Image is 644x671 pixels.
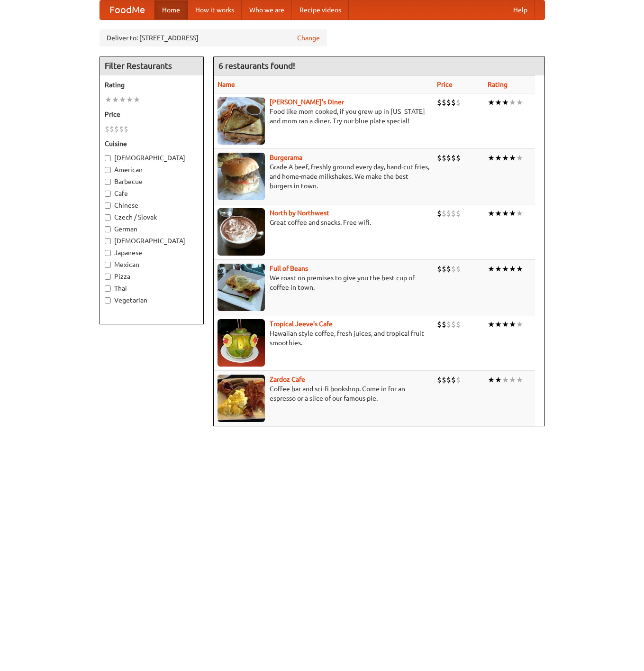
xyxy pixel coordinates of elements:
[105,94,112,105] li: ★
[105,238,111,244] input: [DEMOGRAPHIC_DATA]
[105,124,109,134] li: $
[495,153,502,163] li: ★
[488,319,495,330] li: ★
[437,319,442,330] li: $
[451,264,456,274] li: $
[105,189,199,198] label: Cafe
[218,273,429,292] p: We roast on premises to give you the best cup of coffee in town.
[105,297,111,303] input: Vegetarian
[451,208,456,219] li: $
[105,250,111,256] input: Japanese
[502,208,509,219] li: ★
[114,124,119,134] li: $
[488,153,495,163] li: ★
[451,153,456,163] li: $
[506,0,535,19] a: Help
[105,179,111,185] input: Barbecue
[105,212,199,222] label: Czech / Slovak
[297,33,320,43] a: Change
[442,319,446,330] li: $
[516,97,523,108] li: ★
[451,319,456,330] li: $
[509,375,516,385] li: ★
[516,319,523,330] li: ★
[451,375,456,385] li: $
[442,97,446,108] li: $
[105,110,199,119] h5: Price
[100,56,203,75] h4: Filter Restaurants
[437,375,442,385] li: $
[456,264,461,274] li: $
[442,153,446,163] li: $
[442,264,446,274] li: $
[218,81,235,88] a: Name
[109,124,114,134] li: $
[119,124,124,134] li: $
[105,153,199,163] label: [DEMOGRAPHIC_DATA]
[509,153,516,163] li: ★
[105,262,111,268] input: Mexican
[516,264,523,274] li: ★
[218,375,265,422] img: zardoz.jpg
[437,97,442,108] li: $
[105,202,111,209] input: Chinese
[456,97,461,108] li: $
[437,264,442,274] li: $
[516,153,523,163] li: ★
[292,0,349,19] a: Recipe videos
[495,208,502,219] li: ★
[100,0,154,19] a: FoodMe
[105,295,199,305] label: Vegetarian
[105,165,199,175] label: American
[270,209,329,217] b: North by Northwest
[488,208,495,219] li: ★
[270,265,308,272] a: Full of Beans
[502,319,509,330] li: ★
[270,376,305,383] a: Zardoz Cafe
[112,94,119,105] li: ★
[105,226,111,232] input: German
[105,191,111,197] input: Cafe
[105,274,111,280] input: Pizza
[437,81,453,88] a: Price
[105,214,111,221] input: Czech / Slovak
[488,81,508,88] a: Rating
[516,208,523,219] li: ★
[218,162,429,191] p: Grade A beef, freshly ground every day, hand-cut fries, and home-made milkshakes. We make the bes...
[446,375,451,385] li: $
[509,319,516,330] li: ★
[218,264,265,311] img: beans.jpg
[495,375,502,385] li: ★
[218,384,429,403] p: Coffee bar and sci-fi bookshop. Come in for an espresso or a slice of our famous pie.
[105,224,199,234] label: German
[446,208,451,219] li: $
[488,375,495,385] li: ★
[437,153,442,163] li: $
[105,285,111,292] input: Thai
[488,264,495,274] li: ★
[456,319,461,330] li: $
[270,154,302,161] a: Burgerama
[105,248,199,257] label: Japanese
[446,97,451,108] li: $
[218,208,265,256] img: north.jpg
[502,375,509,385] li: ★
[218,107,429,126] p: Food like mom cooked, if you grew up in [US_STATE] and mom ran a diner. Try our blue plate special!
[124,124,128,134] li: $
[456,208,461,219] li: $
[270,98,344,106] a: [PERSON_NAME]'s Diner
[516,375,523,385] li: ★
[218,61,295,70] ng-pluralize: 6 restaurants found!
[105,80,199,90] h5: Rating
[105,155,111,161] input: [DEMOGRAPHIC_DATA]
[270,320,333,328] a: Tropical Jeeve's Cafe
[105,260,199,269] label: Mexican
[105,177,199,186] label: Barbecue
[218,319,265,367] img: jeeves.jpg
[502,153,509,163] li: ★
[442,375,446,385] li: $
